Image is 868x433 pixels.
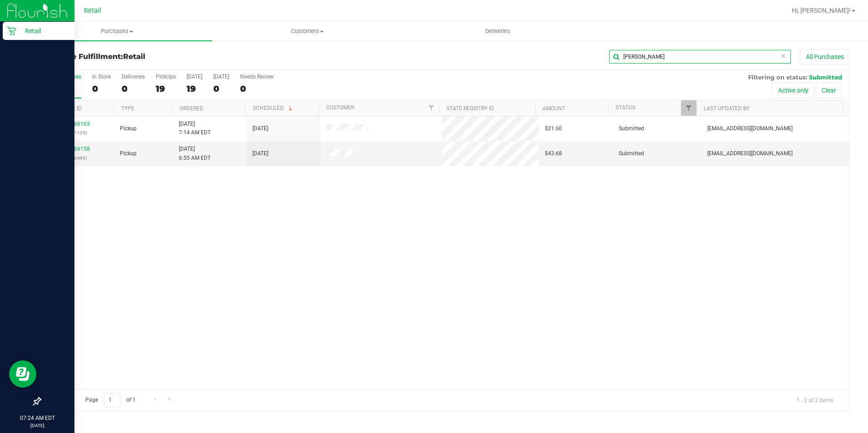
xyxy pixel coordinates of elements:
[22,27,212,35] span: Purchases
[772,83,814,98] button: Active only
[121,105,134,112] a: Type
[120,149,137,158] span: Pickup
[40,53,310,61] h3: Purchase Fulfillment:
[212,22,402,41] a: Customers
[816,83,842,98] button: Clear
[473,27,523,35] span: Deliveries
[609,50,791,64] input: Search Purchase ID, Original ID, State Registry ID or Customer Name...
[253,105,294,111] a: Scheduled
[792,7,851,14] span: Hi, [PERSON_NAME]!
[7,26,16,35] inline-svg: Retail
[542,105,565,112] a: Amount
[424,100,439,116] a: Filter
[64,121,90,127] a: 01666165
[123,52,145,61] span: Retail
[213,84,229,94] div: 0
[681,100,696,116] a: Filter
[252,124,268,133] span: [DATE]
[46,154,109,162] p: (180495)
[707,149,793,158] span: [EMAIL_ADDRESS][DOMAIN_NAME]
[22,22,212,41] a: Purchases
[92,84,111,94] div: 0
[326,104,354,111] a: Customer
[707,124,793,133] span: [EMAIL_ADDRESS][DOMAIN_NAME]
[9,360,36,388] iframe: Resource center
[92,74,111,80] div: In Store
[122,74,145,80] div: Deliveries
[780,50,786,62] span: Clear
[446,105,494,112] a: State Registry ID
[213,74,229,80] div: [DATE]
[403,22,593,41] a: Deliveries
[4,422,70,429] p: [DATE]
[120,124,137,133] span: Pickup
[809,74,842,81] span: Submitted
[616,104,635,111] a: Status
[46,128,109,137] p: (821125)
[619,124,644,133] span: Submitted
[619,149,644,158] span: Submitted
[78,393,143,407] span: Page of 1
[104,393,120,407] input: 1
[252,149,268,158] span: [DATE]
[212,27,402,35] span: Customers
[800,49,850,64] button: All Purchases
[156,74,176,80] div: PickUps
[179,120,211,137] span: [DATE] 7:14 AM EDT
[545,149,562,158] span: $43.68
[187,84,202,94] div: 19
[748,74,807,81] span: Filtering on status:
[122,84,145,94] div: 0
[545,124,562,133] span: $21.60
[156,84,176,94] div: 19
[64,146,90,152] a: 01666158
[179,145,211,162] span: [DATE] 6:55 AM EDT
[704,105,750,112] a: Last Updated By
[240,84,274,94] div: 0
[180,105,203,112] a: Ordered
[4,414,70,422] p: 07:24 AM EDT
[789,393,840,407] span: 1 - 2 of 2 items
[240,74,274,80] div: Needs Review
[187,74,202,80] div: [DATE]
[84,7,101,15] span: Retail
[16,25,70,36] p: Retail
